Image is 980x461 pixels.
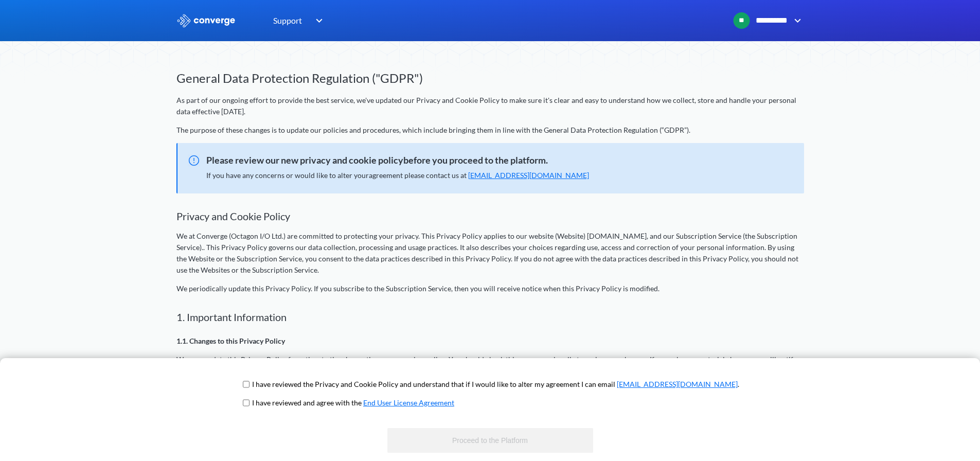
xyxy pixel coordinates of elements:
[176,335,804,347] p: 1.1. Changes to this Privacy Policy
[252,379,739,390] p: I have reviewed the Privacy and Cookie Policy and understand that if I would like to alter my agr...
[387,428,593,453] button: Proceed to the Platform
[176,14,236,27] img: logo_ewhite.svg
[788,14,804,27] img: downArrow.svg
[468,171,589,180] a: [EMAIL_ADDRESS][DOMAIN_NAME]
[176,283,804,294] p: We periodically update this Privacy Policy. If you subscribe to the Subscription Service, then yo...
[176,354,804,399] p: We may update this Privacy Policy from time to time by posting a new version online. You should c...
[206,171,589,180] span: If you have any concerns or would like to alter your agreement please contact us at
[176,210,804,222] h2: Privacy and Cookie Policy
[252,397,454,409] p: I have reviewed and agree with the
[309,14,326,27] img: downArrow.svg
[363,398,454,407] a: End User License Agreement
[176,230,804,276] p: We at Converge (Octagon I/O Ltd.) are committed to protecting your privacy. This Privacy Policy a...
[617,380,738,388] a: [EMAIL_ADDRESS][DOMAIN_NAME]
[176,125,804,136] p: The purpose of these changes is to update our policies and procedures, which include bringing the...
[273,14,302,27] span: Support
[176,311,804,323] h2: 1. Important Information
[177,153,794,168] span: Please review our new privacy and cookie policybefore you proceed to the platform.
[176,95,804,117] p: As part of our ongoing effort to provide the best service, we've updated our Privacy and Cookie P...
